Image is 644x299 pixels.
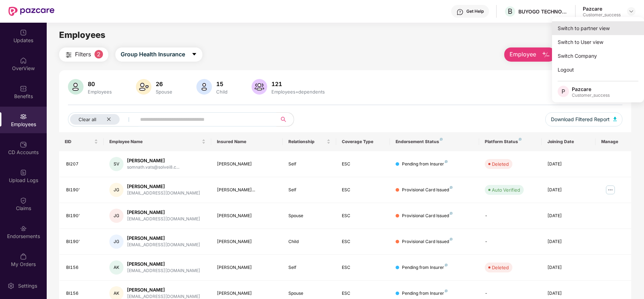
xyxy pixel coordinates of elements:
[127,235,200,242] div: [PERSON_NAME]
[127,190,200,197] div: [EMAIL_ADDRESS][DOMAIN_NAME]
[545,112,622,126] button: Download Filtered Report
[127,267,200,274] div: [EMAIL_ADDRESS][DOMAIN_NAME]
[121,50,185,59] span: Group Health Insurance
[94,50,103,58] span: 2
[402,213,453,219] div: Provisional Card Issued
[109,235,123,249] div: JG
[402,264,448,271] div: Pending from Insurer
[217,290,277,297] div: [PERSON_NAME]
[66,161,98,168] div: BI207
[547,238,590,245] div: [DATE]
[64,51,73,59] img: svg+xml;base64,PHN2ZyB4bWxucz0iaHR0cDovL3d3dy53My5vcmcvMjAwMC9zdmciIHdpZHRoPSIyNCIgaGVpZ2h0PSIyNC...
[283,132,337,151] th: Relationship
[552,21,644,35] div: Switch to partner view
[20,197,27,204] img: svg+xml;base64,PHN2ZyBpZD0iQ2xhaW0iIHhtbG5zPSJodHRwOi8vd3d3LnczLm9yZy8yMDAwL3N2ZyIgd2lkdGg9IjIwIi...
[86,89,113,95] div: Employees
[65,139,93,145] span: EID
[492,160,509,168] div: Deleted
[68,79,84,95] img: svg+xml;base64,PHN2ZyB4bWxucz0iaHR0cDovL3d3dy53My5vcmcvMjAwMC9zdmciIHhtbG5zOnhsaW5rPSJodHRwOi8vd3...
[583,12,621,18] div: Customer_success
[613,117,617,121] img: svg+xml;base64,PHN2ZyB4bWxucz0iaHR0cDovL3d3dy53My5vcmcvMjAwMC9zdmciIHhtbG5zOnhsaW5rPSJodHRwOi8vd3...
[552,63,644,77] div: Logout
[127,287,200,293] div: [PERSON_NAME]
[20,141,27,148] img: svg+xml;base64,PHN2ZyBpZD0iQ0RfQWNjb3VudHMiIGRhdGEtbmFtZT0iQ0QgQWNjb3VudHMiIHhtbG5zPSJodHRwOi8vd3...
[547,264,590,271] div: [DATE]
[492,186,520,193] div: Auto Verified
[276,117,290,122] span: search
[445,264,448,266] img: svg+xml;base64,PHN2ZyB4bWxucz0iaHR0cDovL3d3dy53My5vcmcvMjAwMC9zdmciIHdpZHRoPSI4IiBoZWlnaHQ9IjgiIH...
[288,290,331,297] div: Spouse
[127,209,200,216] div: [PERSON_NAME]
[66,290,98,297] div: BI156
[16,282,39,289] div: Settings
[562,87,565,96] span: P
[217,264,277,271] div: [PERSON_NAME]
[342,290,384,297] div: ESC
[66,264,98,271] div: BI156
[109,209,123,223] div: JG
[450,186,453,189] img: svg+xml;base64,PHN2ZyB4bWxucz0iaHR0cDovL3d3dy53My5vcmcvMjAwMC9zdmciIHdpZHRoPSI4IiBoZWlnaHQ9IjgiIH...
[342,213,384,219] div: ESC
[154,80,174,88] div: 26
[20,85,27,92] img: svg+xml;base64,PHN2ZyBpZD0iQmVuZWZpdHMiIHhtbG5zPSJodHRwOi8vd3d3LnczLm9yZy8yMDAwL3N2ZyIgd2lkdGg9Ij...
[79,117,96,122] span: Clear all
[551,115,610,123] span: Download Filtered Report
[127,261,200,267] div: [PERSON_NAME]
[542,132,596,151] th: Joining Date
[492,264,509,271] div: Deleted
[127,216,200,222] div: [EMAIL_ADDRESS][DOMAIN_NAME]
[66,213,98,219] div: BI190'
[270,89,326,95] div: Employees+dependents
[68,112,139,126] button: Clear allclose
[572,86,610,92] div: Pazcare
[518,8,568,15] div: BUYOGO TECHNOLOGIES INDIA PRIVATE LIMITED
[217,238,277,245] div: [PERSON_NAME]
[552,49,644,63] div: Switch Company
[547,213,590,219] div: [DATE]
[547,290,590,297] div: [DATE]
[445,160,448,163] img: svg+xml;base64,PHN2ZyB4bWxucz0iaHR0cDovL3d3dy53My5vcmcvMjAwMC9zdmciIHdpZHRoPSI4IiBoZWlnaHQ9IjgiIH...
[127,183,200,190] div: [PERSON_NAME]
[396,139,474,145] div: Endorsement Status
[288,264,331,271] div: Self
[211,132,283,151] th: Insured Name
[109,183,123,197] div: JG
[485,139,536,145] div: Platform Status
[20,57,27,64] img: svg+xml;base64,PHN2ZyBpZD0iSG9tZSIgeG1sbnM9Imh0dHA6Ly93d3cudzMub3JnLzIwMDAvc3ZnIiB3aWR0aD0iMjAiIG...
[86,80,113,88] div: 80
[109,260,123,275] div: AK
[605,184,616,196] img: manageButton
[154,89,174,95] div: Spouse
[66,238,98,245] div: BI190'
[479,203,542,229] td: -
[191,51,197,58] span: caret-down
[288,139,326,145] span: Relationship
[20,253,27,260] img: svg+xml;base64,PHN2ZyBpZD0iTXlfT3JkZXJzIiBkYXRhLW5hbWU9Ik15IE9yZGVycyIgeG1sbnM9Imh0dHA6Ly93d3cudz...
[7,282,15,289] img: svg+xml;base64,PHN2ZyBpZD0iU2V0dGluZy0yMHgyMCIgeG1sbnM9Imh0dHA6Ly93d3cudzMub3JnLzIwMDAvc3ZnIiB3aW...
[288,187,331,193] div: Self
[20,113,27,120] img: svg+xml;base64,PHN2ZyBpZD0iRW1wbG95ZWVzIiB4bWxucz0iaHR0cDovL3d3dy53My5vcmcvMjAwMC9zdmciIHdpZHRoPS...
[59,47,108,62] button: Filters2
[510,50,536,59] span: Employee
[547,187,590,193] div: [DATE]
[217,213,277,219] div: [PERSON_NAME]
[342,238,384,245] div: ESC
[504,47,556,62] button: Employee
[402,187,453,193] div: Provisional Card Issued
[596,132,631,151] th: Manage
[402,161,448,168] div: Pending from Insurer
[20,29,27,36] img: svg+xml;base64,PHN2ZyBpZD0iVXBkYXRlZCIgeG1sbnM9Imh0dHA6Ly93d3cudzMub3JnLzIwMDAvc3ZnIiB3aWR0aD0iMj...
[252,79,267,95] img: svg+xml;base64,PHN2ZyB4bWxucz0iaHR0cDovL3d3dy53My5vcmcvMjAwMC9zdmciIHhtbG5zOnhsaW5rPSJodHRwOi8vd3...
[466,9,484,14] div: Get Help
[440,138,443,141] img: svg+xml;base64,PHN2ZyB4bWxucz0iaHR0cDovL3d3dy53My5vcmcvMjAwMC9zdmciIHdpZHRoPSI4IiBoZWlnaHQ9IjgiIH...
[336,132,390,151] th: Coverage Type
[104,132,211,151] th: Employee Name
[445,289,448,292] img: svg+xml;base64,PHN2ZyB4bWxucz0iaHR0cDovL3d3dy53My5vcmcvMjAwMC9zdmciIHdpZHRoPSI4IiBoZWlnaHQ9IjgiIH...
[583,5,621,12] div: Pazcare
[8,7,54,16] img: New Pazcare Logo
[402,238,453,245] div: Provisional Card Issued
[402,290,448,297] div: Pending from Insurer
[196,79,212,95] img: svg+xml;base64,PHN2ZyB4bWxucz0iaHR0cDovL3d3dy53My5vcmcvMjAwMC9zdmciIHhtbG5zOnhsaW5rPSJodHRwOi8vd3...
[75,50,91,59] span: Filters
[107,117,111,122] span: close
